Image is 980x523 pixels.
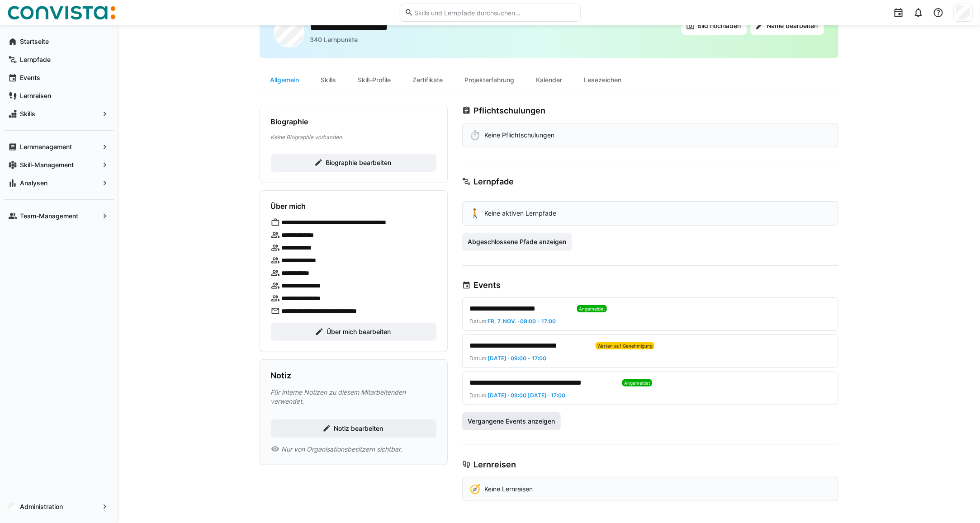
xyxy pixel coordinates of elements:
div: Lesezeichen [573,69,633,91]
div: Skills [310,69,347,91]
p: Keine Pflichtschulungen [485,131,555,140]
span: Notiz bearbeiten [332,424,384,433]
p: Keine Lernreisen [485,485,533,494]
div: 🧭 [470,485,481,494]
div: Skill-Profile [347,69,402,91]
button: Abgeschlossene Pfade anzeigen [462,233,573,251]
span: Vergangene Events anzeigen [466,417,556,426]
span: Bild hochladen [696,21,743,30]
button: Name bearbeiten [751,17,824,35]
div: ⏱️ [470,131,481,140]
button: Biographie bearbeiten [271,154,436,172]
h3: Pflichtschulungen [473,106,545,116]
span: [DATE] · 09:00 - 17:00 [488,355,547,362]
span: Angemeldet [624,380,650,386]
button: Über mich bearbeiten [271,323,436,341]
div: Datum: [470,355,824,362]
span: Angemeldet [579,306,605,311]
div: 🚶 [470,209,481,218]
div: Zertifikate [402,69,454,91]
div: Kalender [526,69,573,91]
p: Keine Biographie vorhanden [271,133,436,141]
span: Biographie bearbeiten [324,158,393,167]
h3: Lernreisen [473,460,516,470]
p: Keine aktiven Lernpfade [485,209,557,218]
div: Allgemein [260,69,310,91]
button: Notiz bearbeiten [271,419,436,438]
button: Vergangene Events anzeigen [462,412,561,430]
h3: Events [473,280,501,290]
span: Abgeschlossene Pfade anzeigen [466,237,568,246]
h3: Lernpfade [473,177,514,187]
h4: Über mich [271,202,306,211]
h3: Notiz [271,371,292,381]
h4: Biographie [271,117,308,126]
span: Warten auf Genehmigung [597,343,653,349]
span: Name bearbeiten [766,21,819,30]
div: Datum: [470,392,824,399]
span: Fr, 7. Nov. · 09:00 - 17:00 [488,318,556,325]
div: Projekterfahrung [454,69,526,91]
input: Skills und Lernpfade durchsuchen… [413,9,575,17]
span: [DATE] · 09:00 [DATE] · 17:00 [488,392,566,399]
button: Bild hochladen [682,17,747,35]
span: Über mich bearbeiten [325,327,392,336]
p: Für interne Notizen zu diesem Mitarbeitenden verwendet. [271,388,436,406]
span: Nur von Organisationsbesitzern sichtbar. [281,445,402,454]
p: 340 Lernpunkte [310,35,358,44]
div: Datum: [470,318,824,325]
